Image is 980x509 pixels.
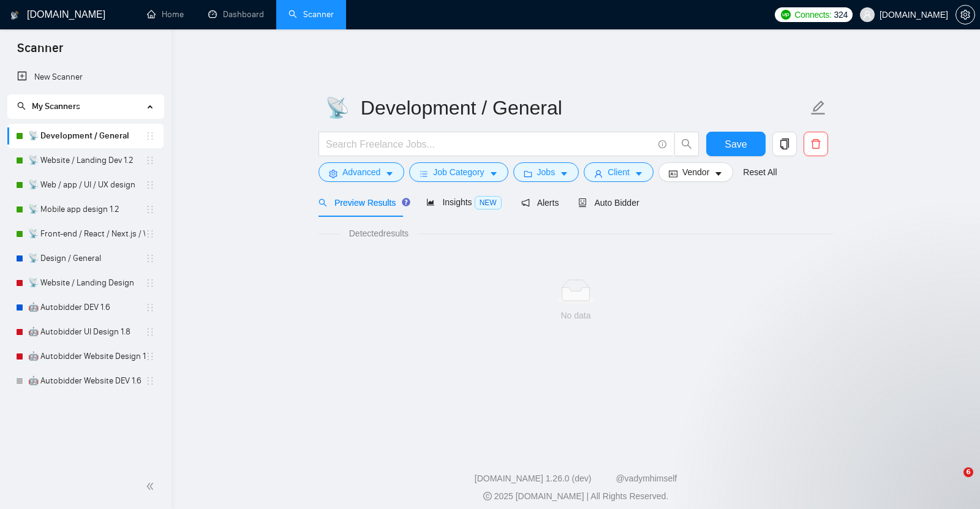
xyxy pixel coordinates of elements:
iframe: Intercom live chat [938,467,968,497]
span: holder [145,303,155,312]
div: Tooltip anchor [401,197,412,208]
input: Search Freelance Jobs... [326,137,653,152]
span: holder [145,254,155,263]
span: Jobs [537,165,556,179]
a: [DOMAIN_NAME] 1.26.0 (dev) [475,473,592,483]
span: 6 [963,467,973,477]
button: search [674,132,699,156]
li: 📡 Front-end / React / Next.js / WebGL / GSAP [7,222,164,246]
span: notification [521,198,530,207]
span: holder [145,131,155,141]
span: holder [145,278,155,288]
li: 🤖 Autobidder Website DEV 1.6 [7,369,164,393]
span: Save [725,137,747,152]
span: Auto Bidder [578,198,639,208]
button: Save [706,132,766,156]
button: userClientcaret-down [584,162,654,182]
span: area-chart [426,198,435,206]
div: No data [328,309,823,322]
span: holder [145,205,155,214]
span: copy [773,138,796,149]
button: copy [772,132,797,156]
span: caret-down [560,169,568,178]
button: delete [804,132,828,156]
span: holder [145,156,155,165]
a: homeHome [147,9,184,20]
li: 🤖 Autobidder Website Design 1.8 [7,344,164,369]
a: Reset All [743,165,777,179]
span: caret-down [385,169,394,178]
a: dashboardDashboard [208,9,264,20]
span: Job Category [433,165,484,179]
li: 📡 Design / General [7,246,164,271]
span: search [675,138,698,149]
span: Insights [426,197,501,207]
span: Connects: [794,8,831,21]
a: setting [956,10,975,20]
span: holder [145,376,155,386]
span: Vendor [682,165,709,179]
img: logo [10,6,19,25]
span: 324 [834,8,848,21]
span: Scanner [7,39,73,65]
a: 🤖 Autobidder UI Design 1.8 [28,320,145,344]
a: 🤖 Autobidder Website DEV 1.6 [28,369,145,393]
a: New Scanner [17,65,154,89]
li: New Scanner [7,65,164,89]
span: holder [145,229,155,239]
a: @vadymhimself [616,473,677,483]
span: double-left [146,480,158,492]
span: bars [420,169,428,178]
a: 🤖 Autobidder DEV 1.6 [28,295,145,320]
button: folderJobscaret-down [513,162,579,182]
button: setting [956,5,975,25]
span: My Scanners [17,101,80,111]
a: searchScanner [288,9,334,20]
span: Preview Results [318,198,407,208]
button: idcardVendorcaret-down [658,162,733,182]
span: user [863,10,872,19]
li: 📡 Web / app / UI / UX design [7,173,164,197]
a: 📡 Website / Landing Design [28,271,145,295]
span: Alerts [521,198,559,208]
span: Client [608,165,630,179]
span: Detected results [341,227,417,240]
a: 📡 Front-end / React / Next.js / WebGL / GSAP [28,222,145,246]
span: search [318,198,327,207]
input: Scanner name... [325,92,808,123]
a: 📡 Web / app / UI / UX design [28,173,145,197]
li: 📡 Website / Landing Dev 1.2 [7,148,164,173]
span: edit [810,100,826,116]
span: caret-down [635,169,643,178]
span: holder [145,180,155,190]
span: robot [578,198,587,207]
span: holder [145,327,155,337]
img: upwork-logo.png [781,10,791,20]
a: 📡 Mobile app design 1.2 [28,197,145,222]
li: 📡 Development / General [7,124,164,148]
span: Advanced [342,165,380,179]
li: 🤖 Autobidder DEV 1.6 [7,295,164,320]
a: 📡 Development / General [28,124,145,148]
span: search [17,102,26,110]
span: setting [329,169,337,178]
span: folder [524,169,532,178]
span: copyright [483,492,492,500]
span: holder [145,352,155,361]
span: My Scanners [32,101,80,111]
li: 📡 Website / Landing Design [7,271,164,295]
a: 🤖 Autobidder Website Design 1.8 [28,344,145,369]
li: 📡 Mobile app design 1.2 [7,197,164,222]
a: 📡 Design / General [28,246,145,271]
span: caret-down [714,169,723,178]
span: caret-down [489,169,498,178]
span: delete [804,138,827,149]
button: settingAdvancedcaret-down [318,162,404,182]
span: setting [956,10,974,20]
div: 2025 [DOMAIN_NAME] | All Rights Reserved. [181,490,970,503]
span: user [594,169,603,178]
span: idcard [669,169,677,178]
span: info-circle [658,140,666,148]
button: barsJob Categorycaret-down [409,162,508,182]
span: NEW [475,196,502,209]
